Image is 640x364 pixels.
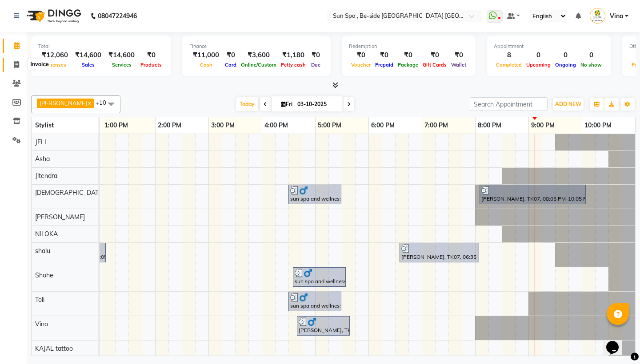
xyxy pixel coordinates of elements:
div: 8 [494,50,524,60]
span: Completed [494,62,524,68]
iframe: chat widget [603,328,631,355]
div: ₹0 [223,50,239,60]
a: 4:00 PM [262,119,290,132]
span: ADD NEW [555,101,581,107]
a: x [87,99,91,107]
div: 0 [553,50,578,60]
div: ₹1,180 [279,50,308,60]
div: sun spa and wellness, TK04, 04:30 PM-05:30 PM, Swedish Massage [289,293,340,310]
div: sun spa and wellness, TK03, 04:30 PM-05:30 PM, Hair Cut,Shaving [289,186,340,203]
div: 0 [524,50,553,60]
div: ₹11,000 [189,50,223,60]
span: Stylist [35,121,54,129]
img: logo [23,4,84,28]
div: ₹0 [138,50,164,60]
span: Voucher [349,62,373,68]
span: Upcoming [524,62,553,68]
div: ₹12,060 [38,50,72,60]
div: ₹0 [349,50,373,60]
b: 08047224946 [98,4,137,28]
a: 10:00 PM [582,119,614,132]
span: [PERSON_NAME] [40,99,87,107]
span: Expenses [41,62,68,68]
span: NILOKA [35,230,58,238]
span: +10 [96,99,113,106]
div: 0 [578,50,604,60]
span: Toli [35,296,44,304]
span: Cash [198,62,215,68]
a: 1:00 PM [102,119,130,132]
div: [PERSON_NAME], TK07, 08:05 PM-10:05 PM, Hair Re-Touchup (Inoa),Hair Cut,Shaving [480,186,585,203]
span: Package [396,62,420,68]
a: 2:00 PM [156,119,184,132]
a: 3:00 PM [209,119,237,132]
span: Vino [35,320,48,328]
img: Vino [590,8,605,24]
a: 7:00 PM [422,119,450,132]
span: Online/Custom [239,62,279,68]
span: [DEMOGRAPHIC_DATA] [35,189,104,197]
span: Today [236,97,258,111]
div: ₹3,600 [239,50,279,60]
span: No show [578,62,604,68]
a: 8:00 PM [476,119,504,132]
span: Ongoing [553,62,578,68]
div: sun spa and wellness, TK05, 04:35 PM-05:35 PM, Swedish Massage [294,269,345,285]
span: Card [223,62,239,68]
div: Invoice [28,59,51,70]
span: Vino [610,12,623,21]
div: ₹0 [420,50,449,60]
span: Services [110,62,134,68]
button: ADD NEW [553,98,584,111]
div: Appointment [494,43,604,50]
span: Prepaid [373,62,396,68]
span: KAJAL tattoo [35,344,73,352]
div: ₹0 [373,50,396,60]
span: Jitendra [35,172,57,180]
div: ₹14,600 [105,50,138,60]
div: [PERSON_NAME], TK07, 06:35 PM-08:05 PM, Basic [MEDICAL_DATA] Spa 1800 [400,244,478,261]
span: Sales [80,62,97,68]
span: Gift Cards [420,62,449,68]
span: JELI [35,138,46,146]
span: shalu [35,247,50,255]
span: Petty cash [279,62,308,68]
div: Finance [189,43,324,50]
a: 6:00 PM [369,119,397,132]
div: ₹0 [449,50,468,60]
div: Redemption [349,43,468,50]
input: Search Appointment [470,97,548,111]
a: 9:00 PM [529,119,557,132]
span: Asha [35,155,50,163]
a: 5:00 PM [316,119,344,132]
div: ₹0 [308,50,324,60]
span: Fri [279,101,295,107]
div: ₹14,600 [72,50,105,60]
span: Products [138,62,164,68]
span: Shohe [35,271,53,279]
div: ₹0 [396,50,420,60]
span: Wallet [449,62,468,68]
div: [PERSON_NAME], TK06, 04:40 PM-05:40 PM, Deep Tissue Massage [298,317,349,334]
span: [PERSON_NAME] [35,213,85,221]
input: 2025-10-03 [295,98,339,111]
span: Due [309,62,323,68]
div: Total [38,43,164,50]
